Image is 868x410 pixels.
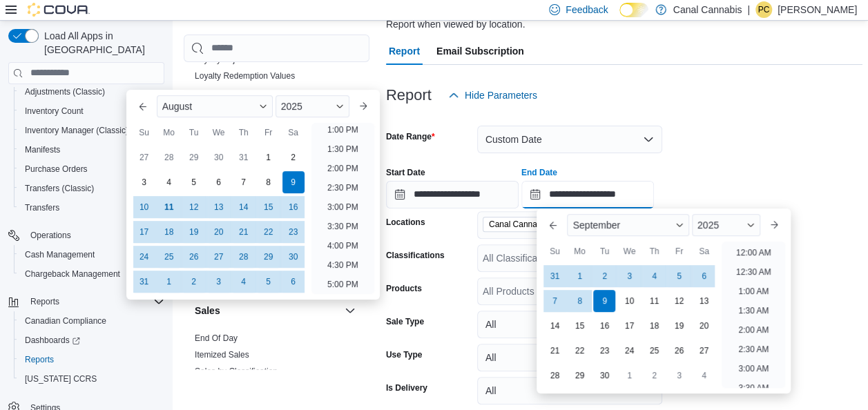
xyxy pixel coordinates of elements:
div: day-4 [158,171,180,193]
label: Classifications [386,250,445,261]
div: day-19 [183,221,205,243]
div: day-2 [282,146,305,168]
li: 2:00 PM [322,160,364,177]
a: Adjustments (Classic) [19,84,110,100]
div: day-6 [693,265,715,287]
span: Canadian Compliance [19,313,164,329]
div: day-3 [618,265,640,287]
span: Adjustments (Classic) [19,84,164,100]
button: Operations [3,226,170,245]
span: Reports [25,293,164,310]
li: 2:30 AM [733,341,774,358]
div: day-18 [158,221,180,243]
button: All [477,377,662,404]
li: 1:30 PM [322,141,364,157]
span: Transfers (Classic) [25,183,94,194]
a: Itemized Sales [195,350,249,360]
div: day-26 [183,246,205,268]
div: Fr [668,240,690,262]
div: day-29 [568,364,590,387]
span: Canadian Compliance [25,315,106,326]
div: day-16 [593,315,615,337]
ul: Time [311,123,374,294]
div: Su [133,121,155,144]
div: day-12 [668,290,690,312]
div: day-15 [568,315,590,337]
div: Tu [593,240,615,262]
div: day-31 [233,146,255,168]
input: Press the down key to enter a popover containing a calendar. Press the escape key to close the po... [521,181,654,208]
div: day-4 [693,364,715,387]
div: day-1 [258,146,280,168]
label: Is Delivery [386,382,427,393]
li: 1:00 AM [733,283,774,300]
div: day-9 [282,171,305,193]
button: Adjustments (Classic) [14,82,170,101]
div: Fr [258,121,280,144]
span: PC [758,1,770,18]
label: Locations [386,217,425,228]
div: day-7 [233,171,255,193]
div: day-11 [643,290,665,312]
li: 12:00 AM [731,244,777,261]
div: day-6 [282,271,305,293]
li: 1:30 AM [733,302,774,319]
li: 5:00 PM [322,276,364,293]
label: Date Range [386,131,435,142]
div: day-1 [158,271,180,293]
div: day-16 [282,196,305,218]
div: day-29 [258,246,280,268]
label: Use Type [386,349,422,360]
div: Button. Open the month selector. September is currently selected. [567,214,688,236]
button: Sales [342,302,358,319]
li: 2:30 PM [322,179,364,196]
span: Cash Management [19,246,164,263]
p: Canal Cannabis [673,1,742,18]
span: Operations [30,230,71,241]
div: day-8 [258,171,280,193]
span: Transfers [25,202,59,213]
a: Transfers [19,199,65,216]
span: Dashboards [19,332,164,349]
div: We [618,240,640,262]
p: | [747,1,750,18]
div: day-4 [643,265,665,287]
span: Manifests [19,141,164,158]
div: day-27 [208,246,230,268]
div: day-12 [183,196,205,218]
div: day-5 [668,265,690,287]
button: Next month [352,95,374,117]
li: 1:00 PM [322,121,364,138]
div: day-2 [643,364,665,387]
span: Operations [25,227,164,244]
button: Chargeback Management [14,264,170,284]
a: Canadian Compliance [19,313,112,329]
div: day-21 [233,221,255,243]
span: Canal Cannabis [483,217,565,232]
h3: Report [386,87,432,104]
div: day-22 [568,340,590,362]
span: Manifests [25,144,60,155]
span: Dark Mode [619,17,620,18]
span: 2025 [697,219,719,231]
span: Transfers (Classic) [19,180,164,197]
span: Inventory Manager (Classic) [25,125,128,136]
span: Washington CCRS [19,371,164,387]
button: Previous Month [542,214,564,236]
div: Sa [282,121,305,144]
div: day-15 [258,196,280,218]
span: Inventory Count [25,106,84,117]
a: Purchase Orders [19,161,93,177]
div: day-10 [618,290,640,312]
div: day-11 [158,196,180,218]
div: day-9 [593,290,615,312]
div: day-23 [593,340,615,362]
div: September, 2025 [542,264,716,388]
div: day-28 [233,246,255,268]
button: Canadian Compliance [14,311,170,331]
span: Reports [25,354,54,365]
span: End Of Day [195,333,238,344]
div: Sa [693,240,715,262]
button: Custom Date [477,126,662,153]
div: day-14 [233,196,255,218]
